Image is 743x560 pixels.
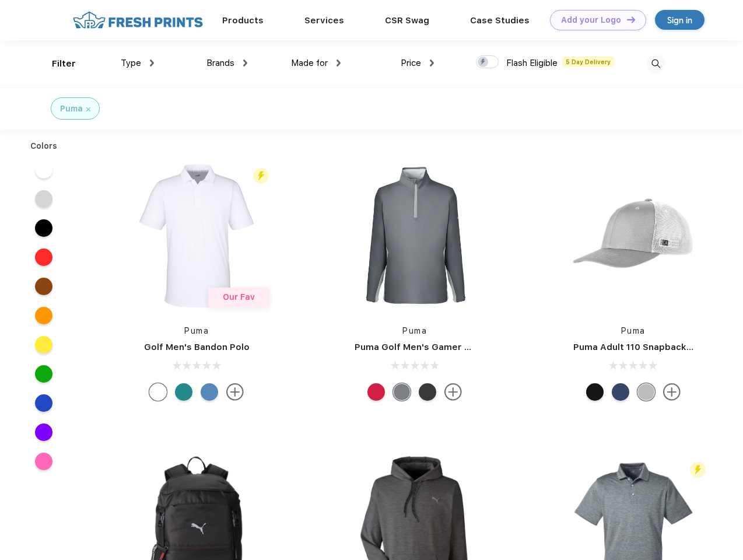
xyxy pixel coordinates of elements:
[663,383,681,401] img: more.svg
[150,60,154,66] img: dropdown.png
[222,15,264,26] a: Products
[337,158,492,313] img: func=resize&h=266
[419,383,436,401] div: Puma Black
[119,158,274,313] img: func=resize&h=266
[367,383,385,401] div: Ski Patrol
[667,13,692,27] div: Sign in
[60,103,83,115] div: Puma
[69,10,206,30] img: fo%20logo%202.webp
[627,16,635,23] img: DT
[121,58,141,68] span: Type
[253,168,269,184] img: flash_active_toggle.svg
[562,57,614,67] span: 5 Day Delivery
[430,60,434,66] img: dropdown.png
[149,383,167,401] div: Bright White
[393,383,411,401] div: Quiet Shade
[291,58,328,68] span: Made for
[206,58,234,68] span: Brands
[355,342,539,352] a: Puma Golf Men's Gamer Golf Quarter-Zip
[385,15,429,26] a: CSR Swag
[86,107,90,111] img: filter_cancel.svg
[506,58,558,68] span: Flash Eligible
[690,462,706,478] img: flash_active_toggle.svg
[637,383,655,401] div: Quarry with Brt Whit
[556,158,711,313] img: func=resize&h=266
[144,342,250,352] a: Golf Men's Bandon Polo
[444,383,462,401] img: more.svg
[201,383,218,401] div: Lake Blue
[304,15,344,26] a: Services
[402,326,427,335] a: Puma
[401,58,421,68] span: Price
[184,326,209,335] a: Puma
[621,326,646,335] a: Puma
[561,15,621,25] div: Add your Logo
[52,57,76,71] div: Filter
[612,383,629,401] div: Peacoat with Qut Shd
[337,60,341,66] img: dropdown.png
[243,60,247,66] img: dropdown.png
[223,292,255,302] span: Our Fav
[226,383,244,401] img: more.svg
[655,10,705,30] a: Sign in
[22,140,66,152] div: Colors
[175,383,192,401] div: Green Lagoon
[646,54,665,73] img: desktop_search.svg
[586,383,604,401] div: Pma Blk with Pma Blk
